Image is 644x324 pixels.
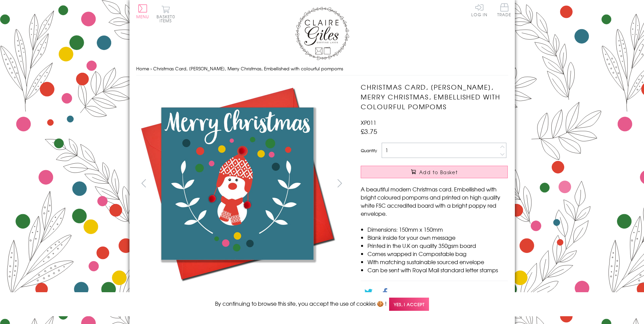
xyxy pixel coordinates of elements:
[367,233,508,241] li: Blank inside for your own message
[471,3,487,17] a: Log In
[157,5,175,23] button: Basket0 items
[361,166,508,178] button: Add to Basket
[361,185,508,217] p: A beautiful modern Christmas card. Embellished with bright coloured pompoms and printed on high q...
[497,3,511,17] span: Trade
[361,126,377,136] span: £3.75
[497,3,511,18] a: Trade
[160,14,175,24] span: 0 items
[136,82,339,285] img: Christmas Card, Snowman, Merry Christmas, Embellished with colourful pompoms
[361,118,376,126] span: XP011
[419,169,458,176] span: Add to Basket
[153,65,343,72] span: Christmas Card, [PERSON_NAME], Merry Christmas, Embellished with colourful pompoms
[389,298,429,311] span: Yes, I accept
[367,225,508,233] li: Dimensions: 150mm x 150mm
[367,241,508,250] li: Printed in the U.K on quality 350gsm board
[361,147,377,154] label: Quantity
[332,176,347,191] button: next
[295,7,349,60] img: Claire Giles Greetings Cards
[367,266,508,274] li: Can be sent with Royal Mail standard letter stamps
[136,62,508,76] nav: breadcrumbs
[150,65,152,72] span: ›
[136,4,149,19] button: Menu
[367,258,508,266] li: With matching sustainable sourced envelope
[136,65,149,72] a: Home
[361,82,508,111] h1: Christmas Card, [PERSON_NAME], Merry Christmas, Embellished with colourful pompoms
[136,176,151,191] button: prev
[136,14,149,20] span: Menu
[367,250,508,258] li: Comes wrapped in Compostable bag
[347,82,550,279] img: Christmas Card, Snowman, Merry Christmas, Embellished with colourful pompoms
